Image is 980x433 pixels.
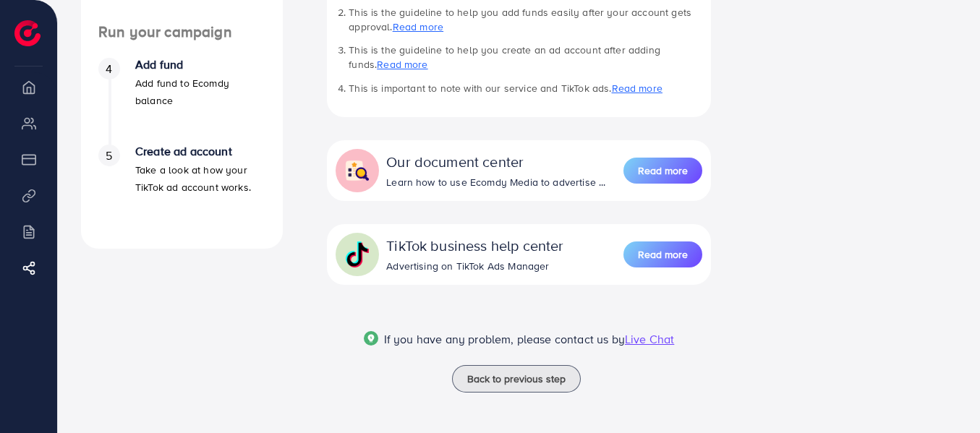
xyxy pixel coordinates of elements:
div: Learn how to use Ecomdy Media to advertise ... [386,175,605,189]
a: Read more [393,20,443,34]
iframe: Chat [919,368,969,422]
li: Add fund [81,58,283,145]
span: 5 [106,147,112,164]
span: Read more [638,163,688,178]
p: Add fund to Ecomdy balance [135,74,265,109]
img: logo [14,20,41,46]
h4: Add fund [135,58,265,72]
a: Read more [377,57,427,72]
h4: Create ad account [135,145,265,158]
button: Read more [623,158,702,184]
p: Take a look at how your TikTok ad account works. [135,161,265,196]
button: Read more [623,241,702,267]
span: Read more [638,247,688,262]
h4: Run your campaign [81,23,283,41]
div: Advertising on TikTok Ads Manager [386,259,563,273]
div: TikTok business help center [386,235,563,256]
a: Read more [612,81,662,95]
div: Our document center [386,151,605,172]
span: Live Chat [625,331,674,347]
a: Read more [623,156,702,185]
img: collapse [344,158,370,184]
button: Back to previous step [452,365,581,393]
img: Popup guide [364,331,378,346]
li: This is the guideline to help you create an ad account after adding funds. [349,43,702,72]
span: If you have any problem, please contact us by [384,331,625,347]
span: 4 [106,61,112,77]
li: This is the guideline to help you add funds easily after your account gets approval. [349,5,702,35]
img: collapse [344,241,370,267]
span: Back to previous step [467,372,566,386]
a: Read more [623,240,702,269]
li: This is important to note with our service and TikTok ads. [349,81,702,95]
li: Create ad account [81,145,283,231]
